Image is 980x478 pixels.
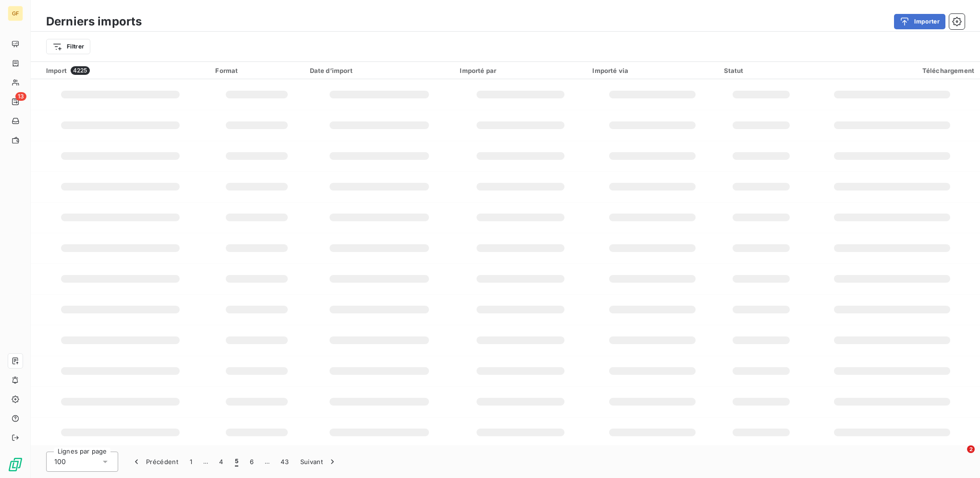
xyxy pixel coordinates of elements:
[15,92,26,101] span: 13
[8,6,23,21] div: GF
[310,67,449,74] div: Date d’import
[947,445,970,468] iframe: Intercom live chat
[244,452,259,472] button: 6
[126,452,184,472] button: Précédent
[894,14,945,29] button: Importer
[460,67,581,74] div: Importé par
[724,67,799,74] div: Statut
[8,457,23,472] img: Logo LeanPay
[294,452,343,472] button: Suivant
[198,454,213,469] span: …
[213,452,229,472] button: 4
[71,66,90,75] span: 4225
[235,457,238,466] span: 5
[46,39,90,54] button: Filtrer
[259,454,275,469] span: …
[184,452,198,472] button: 1
[967,445,975,453] span: 2
[46,66,204,75] div: Import
[46,13,142,30] h3: Derniers imports
[592,67,712,74] div: Importé via
[810,67,974,74] div: Téléchargement
[275,452,294,472] button: 43
[215,67,298,74] div: Format
[229,452,244,472] button: 5
[54,457,66,466] span: 100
